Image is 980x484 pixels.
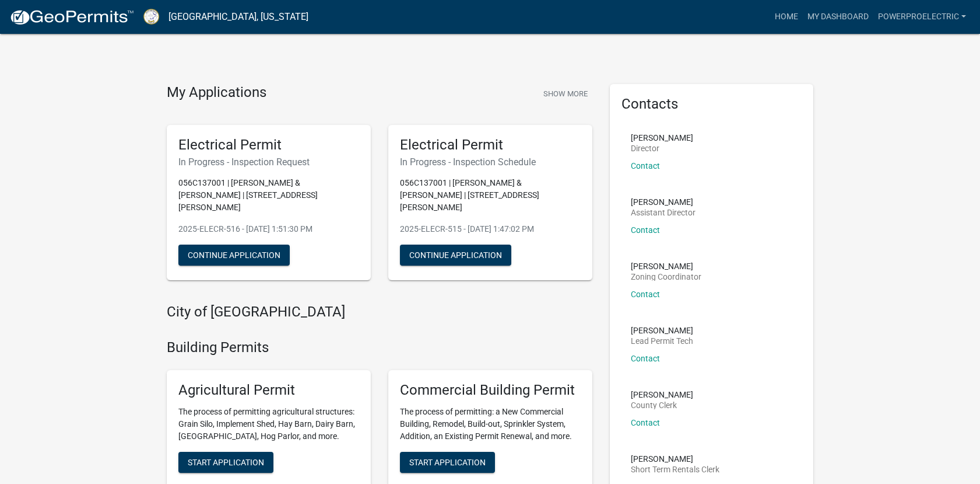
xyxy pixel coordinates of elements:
[631,273,701,281] p: Zoning Coordinator
[631,418,660,427] a: Contact
[631,144,693,152] p: Director
[631,208,696,217] p: Assistant Director
[167,339,592,356] h4: Building Permits
[178,382,359,399] h5: Agricultural Permit
[400,223,581,235] p: 2025-ELECR-515 - [DATE] 1:47:02 PM
[631,225,660,235] a: Contact
[168,7,308,27] a: [GEOGRAPHIC_DATA], [US_STATE]
[167,304,592,321] h4: City of [GEOGRAPHIC_DATA]
[178,137,359,154] h5: Electrical Permit
[631,161,660,170] a: Contact
[631,337,693,345] p: Lead Permit Tech
[631,465,719,473] p: Short Term Rentals Clerk
[770,6,803,28] a: Home
[178,156,359,168] h6: In Progress - Inspection Request
[803,6,873,28] a: My Dashboard
[400,245,511,266] button: Continue Application
[178,245,290,266] button: Continue Application
[631,262,701,270] p: [PERSON_NAME]
[400,452,495,473] button: Start Application
[409,457,486,466] span: Start Application
[631,354,660,363] a: Contact
[631,326,693,335] p: [PERSON_NAME]
[631,198,696,206] p: [PERSON_NAME]
[400,137,581,154] h5: Electrical Permit
[631,455,719,463] p: [PERSON_NAME]
[621,96,802,113] h5: Contacts
[178,452,273,473] button: Start Application
[400,177,581,214] p: 056C137001 | [PERSON_NAME] & [PERSON_NAME] | [STREET_ADDRESS][PERSON_NAME]
[167,84,266,102] h4: My Applications
[188,457,264,466] span: Start Application
[400,156,581,168] h6: In Progress - Inspection Schedule
[631,401,693,409] p: County Clerk
[400,406,581,443] p: The process of permitting: a New Commercial Building, Remodel, Build-out, Sprinkler System, Addit...
[631,134,693,142] p: [PERSON_NAME]
[873,6,971,28] a: PowerProElectric
[143,9,159,25] img: Putnam County, Georgia
[178,223,359,235] p: 2025-ELECR-516 - [DATE] 1:51:30 PM
[631,391,693,399] p: [PERSON_NAME]
[400,382,581,399] h5: Commercial Building Permit
[178,406,359,443] p: The process of permitting agricultural structures: Grain Silo, Implement Shed, Hay Barn, Dairy Ba...
[539,84,592,103] button: Show More
[631,290,660,299] a: Contact
[178,177,359,214] p: 056C137001 | [PERSON_NAME] & [PERSON_NAME] | [STREET_ADDRESS][PERSON_NAME]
